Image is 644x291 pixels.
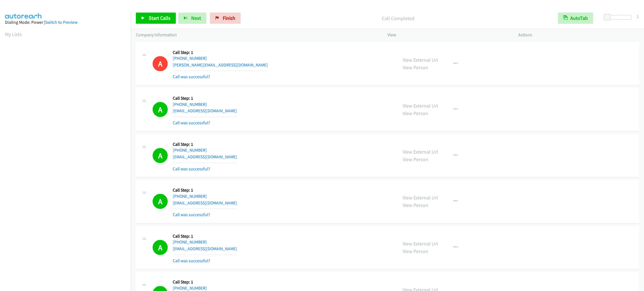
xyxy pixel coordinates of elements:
a: [EMAIL_ADDRESS][DOMAIN_NAME] [173,246,237,251]
a: [PHONE_NUMBER] [173,102,207,107]
p: Actions [518,32,639,38]
a: Finish [210,13,241,24]
p: Company Information [136,32,377,38]
h5: Call Step: 1 [173,96,237,101]
h1: A [153,56,168,71]
h5: Call Step: 1 [173,50,268,55]
p: Call Completed [248,15,548,22]
a: View External Url [402,194,438,201]
button: Next [178,13,206,24]
a: [PHONE_NUMBER] [173,285,207,291]
a: Call was successful? [173,120,210,125]
a: [PHONE_NUMBER] [173,194,207,199]
a: Call was successful? [173,74,210,79]
h1: A [153,240,168,255]
h5: Call Step: 1 [173,279,237,285]
a: View Person [402,64,428,71]
h5: Call Step: 1 [173,187,237,193]
h1: A [153,148,168,163]
a: Switch to Preview [45,20,77,25]
a: View Person [402,202,428,208]
a: Call was successful? [173,258,210,263]
span: Start Calls [149,15,171,21]
a: View External Url [402,240,438,247]
div: 1 [636,13,639,20]
a: [EMAIL_ADDRESS][DOMAIN_NAME] [173,108,237,113]
span: Finish [223,15,235,21]
a: [PHONE_NUMBER] [173,56,207,61]
a: View Person [402,248,428,254]
h5: Call Step: 1 [173,233,237,239]
a: View External Url [402,57,438,63]
h1: A [153,194,168,209]
a: My Lists [5,31,22,37]
a: [EMAIL_ADDRESS][DOMAIN_NAME] [173,154,237,159]
button: AutoTab [558,13,593,24]
h1: A [153,102,168,117]
a: [PHONE_NUMBER] [173,147,207,153]
a: [PERSON_NAME][EMAIL_ADDRESS][DOMAIN_NAME] [173,62,268,68]
a: View External Url [402,102,438,109]
iframe: Resource Center [628,123,644,168]
span: Next [191,15,201,21]
a: [PHONE_NUMBER] [173,239,207,245]
p: View [387,32,508,38]
a: Call was successful? [173,212,210,217]
div: Dialing Mode: Power | [5,19,126,26]
a: View Person [402,156,428,163]
a: [EMAIL_ADDRESS][DOMAIN_NAME] [173,200,237,206]
a: Call was successful? [173,166,210,171]
a: Start Calls [136,13,176,24]
h5: Call Step: 1 [173,142,237,147]
a: View External Url [402,149,438,155]
a: View Person [402,110,428,116]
